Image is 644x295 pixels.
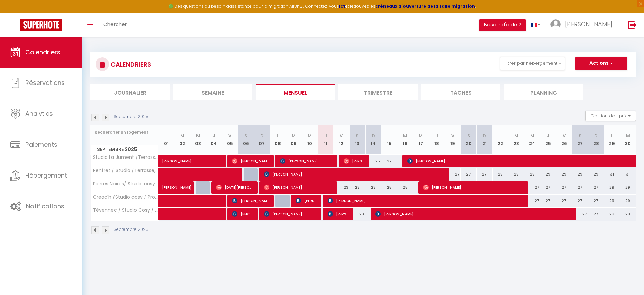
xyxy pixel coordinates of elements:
[461,125,477,155] th: 20
[588,208,604,220] div: 27
[620,181,636,194] div: 29
[604,168,620,181] div: 31
[540,125,556,155] th: 25
[25,140,57,149] span: Paiements
[407,154,641,167] span: [PERSON_NAME]
[572,181,588,194] div: 27
[349,125,365,155] th: 13
[461,168,477,181] div: 27
[572,168,588,181] div: 29
[280,154,333,167] span: [PERSON_NAME]
[365,125,381,155] th: 14
[365,155,381,167] div: 25
[308,133,312,139] abbr: M
[196,133,200,139] abbr: M
[92,168,160,173] span: Penfret / Studio /Terrasse, Proche facs et centre
[579,133,582,139] abbr: S
[611,133,613,139] abbr: L
[508,125,524,155] th: 23
[344,154,365,167] span: [PERSON_NAME]
[604,181,620,194] div: 29
[381,125,397,155] th: 15
[238,125,254,155] th: 06
[604,208,620,220] div: 29
[445,168,461,181] div: 27
[159,155,174,168] a: [PERSON_NAME]
[92,208,160,213] span: Tévennec / Studio Cosy / Proche facs et centre
[159,125,174,155] th: 01
[349,208,365,220] div: 23
[25,48,60,56] span: Calendriers
[565,20,612,29] span: [PERSON_NAME]
[328,194,524,207] span: [PERSON_NAME]
[620,208,636,220] div: 29
[254,125,270,155] th: 07
[162,178,193,190] span: [PERSON_NAME]
[628,21,637,29] img: logout
[98,13,132,37] a: Chercher
[421,84,500,100] li: Tâches
[244,133,247,139] abbr: S
[588,168,604,181] div: 29
[162,151,224,164] span: [PERSON_NAME]
[159,181,174,194] a: [PERSON_NAME]
[25,78,65,87] span: Réservations
[540,195,556,207] div: 27
[572,125,588,155] th: 27
[216,181,253,194] span: [DATE][PERSON_NAME]
[620,125,636,155] th: 30
[588,181,604,194] div: 27
[92,195,160,200] span: Creac'h /Studio cosy / Proche facs et centre-ville
[340,133,343,139] abbr: V
[514,133,518,139] abbr: M
[26,202,64,210] span: Notifications
[333,181,349,194] div: 23
[524,195,540,207] div: 27
[95,126,154,139] input: Rechercher un logement...
[550,19,561,30] img: ...
[524,181,540,194] div: 27
[173,84,252,100] li: Semaine
[20,19,62,31] img: Super Booking
[524,168,540,181] div: 29
[620,168,636,181] div: 31
[339,3,345,9] a: ICI
[292,133,296,139] abbr: M
[25,171,67,180] span: Hébergement
[556,168,572,181] div: 29
[604,195,620,207] div: 29
[620,195,636,207] div: 29
[556,195,572,207] div: 27
[264,181,333,194] span: [PERSON_NAME]
[103,21,127,28] span: Chercher
[451,133,454,139] abbr: V
[504,84,583,100] li: Planning
[585,111,636,121] button: Gestion des prix
[572,195,588,207] div: 27
[604,125,620,155] th: 29
[270,125,286,155] th: 08
[375,3,475,9] strong: créneaux d'ouverture de la salle migration
[286,125,302,155] th: 09
[575,57,627,70] button: Actions
[500,57,565,70] button: Filtrer par hébergement
[92,181,160,186] span: Pierres Noires/ Studio cosy /Proche facs et centre
[493,125,508,155] th: 22
[213,133,215,139] abbr: J
[296,194,317,207] span: [PERSON_NAME]
[499,133,501,139] abbr: L
[232,207,253,220] span: [PERSON_NAME]
[483,133,486,139] abbr: D
[435,133,438,139] abbr: J
[397,181,413,194] div: 25
[594,133,598,139] abbr: D
[563,133,566,139] abbr: V
[264,168,444,181] span: [PERSON_NAME]
[264,207,317,220] span: [PERSON_NAME]
[317,125,333,155] th: 11
[165,133,167,139] abbr: L
[397,125,413,155] th: 16
[90,84,170,100] li: Journalier
[113,226,148,233] p: Septembre 2025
